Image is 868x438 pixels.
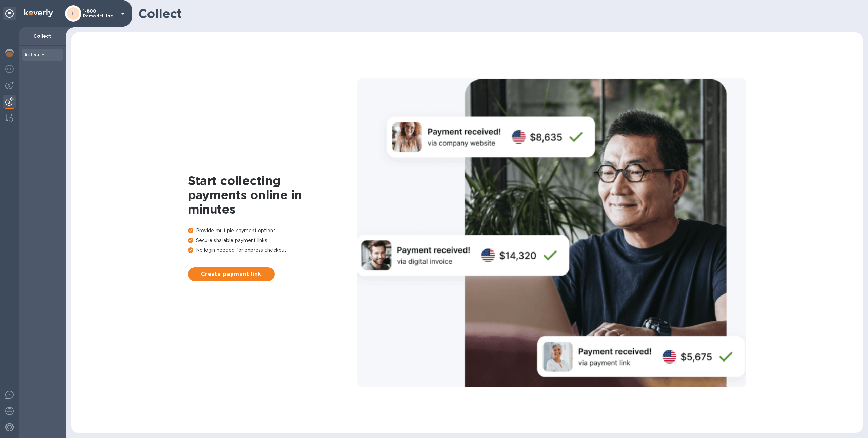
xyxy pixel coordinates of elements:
p: Secure sharable payment links. [188,237,357,244]
h1: Collect [138,6,857,21]
img: Foreign exchange [5,65,14,73]
span: Create payment link [193,270,269,278]
p: No login needed for express checkout. [188,247,357,254]
b: 1I [72,11,75,16]
p: Collect [24,32,60,39]
p: Provide multiple payment options. [188,227,357,234]
div: Unpin categories [3,7,16,20]
b: Activate [24,52,44,57]
p: 1-800 Remodel, Inc. [83,9,117,18]
img: Logo [24,9,53,17]
button: Create payment link [188,267,275,281]
h1: Start collecting payments online in minutes [188,174,357,216]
